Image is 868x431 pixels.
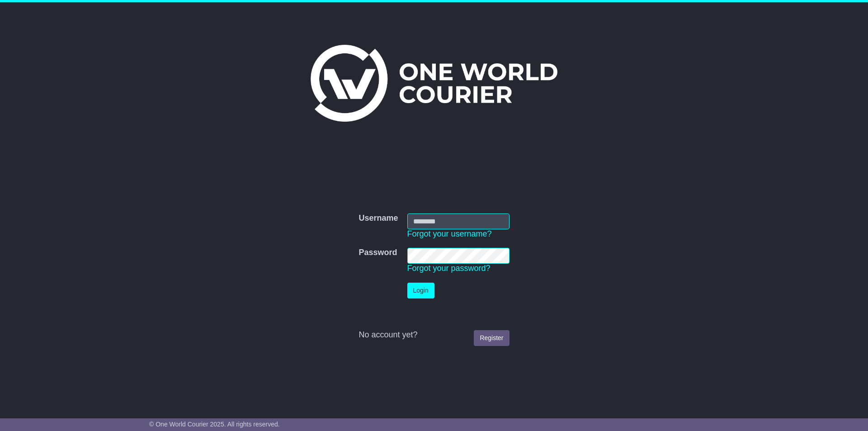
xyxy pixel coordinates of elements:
span: © One World Courier 2025. All rights reserved. [149,421,280,428]
a: Forgot your password? [407,264,491,273]
a: Forgot your username? [407,229,492,238]
a: Register [474,330,509,346]
button: Login [407,283,434,298]
div: No account yet? [359,330,509,340]
label: Username [359,213,398,223]
img: One World [311,45,557,122]
label: Password [359,248,397,258]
